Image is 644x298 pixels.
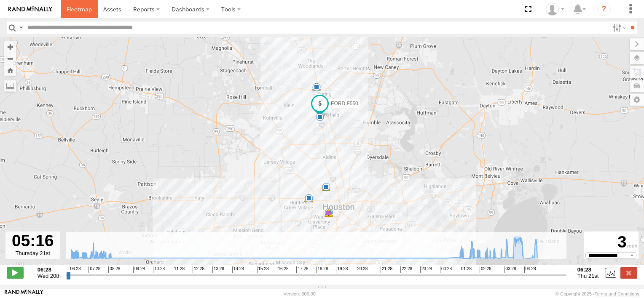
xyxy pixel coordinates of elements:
[173,266,185,273] span: 11:28
[595,291,639,296] a: Terms and Conditions
[193,266,204,273] span: 12:28
[212,266,224,273] span: 13:28
[420,266,432,273] span: 23:28
[108,266,120,273] span: 08:28
[5,290,43,298] a: Visit our Website
[69,266,80,273] span: 06:28
[356,266,368,273] span: 20:28
[8,6,52,12] img: rand-logo.svg
[543,3,567,16] div: Lupe Hernandez
[284,291,316,296] div: Version: 306.00
[7,267,24,278] label: Play/Stop
[400,266,412,273] span: 22:28
[38,266,61,273] strong: 06:28
[577,266,598,273] strong: 06:28
[440,266,452,273] span: 00:28
[4,64,16,76] button: Zoom Home
[609,21,628,34] label: Search Filter Options
[232,266,244,273] span: 14:28
[153,266,165,273] span: 10:28
[630,94,644,106] label: Map Settings
[620,267,637,278] label: Close
[524,266,536,273] span: 04:28
[38,273,61,279] span: Wed 20th Aug 2025
[4,80,16,92] label: Measure
[555,291,639,296] div: © Copyright 2025 -
[597,3,611,16] i: ?
[325,209,333,217] div: 13
[585,233,637,252] div: 3
[480,266,491,273] span: 02:28
[577,273,598,279] span: Thu 21st Aug 2025
[257,266,269,273] span: 15:28
[18,21,24,34] label: Search Query
[316,266,328,273] span: 18:28
[331,101,358,106] span: FORD F550
[4,41,16,53] button: Zoom in
[381,266,392,273] span: 21:28
[133,266,145,273] span: 09:28
[336,266,348,273] span: 19:28
[504,266,516,273] span: 03:28
[89,266,100,273] span: 07:28
[277,266,289,273] span: 16:28
[460,266,472,273] span: 01:28
[296,266,308,273] span: 17:28
[4,53,16,64] button: Zoom out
